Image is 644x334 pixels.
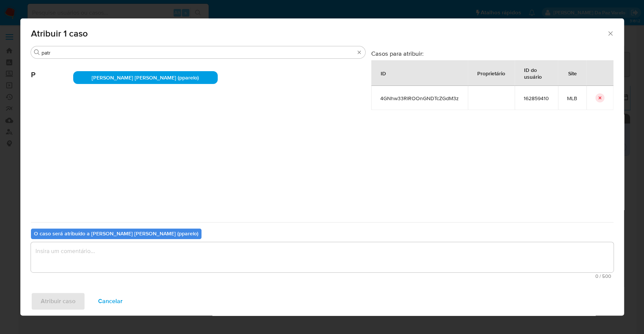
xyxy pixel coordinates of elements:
div: ID [372,64,395,82]
span: Máximo 500 caracteres [33,274,611,279]
h3: Casos para atribuir: [371,50,613,57]
span: P [31,59,73,79]
div: [PERSON_NAME] [PERSON_NAME] (pparelo) [73,71,218,84]
button: Buscar [34,49,40,55]
div: ID do usuário [515,61,558,85]
span: 162859410 [524,95,549,102]
button: icon-button [595,93,604,102]
b: O caso será atribuído a [PERSON_NAME] [PERSON_NAME] (pparelo) [34,230,198,237]
span: Cancelar [98,293,123,310]
div: Proprietário [468,64,514,82]
span: Atribuir 1 caso [31,29,607,38]
button: Borrar [356,49,362,55]
div: Site [559,64,586,82]
button: Cancelar [88,292,132,310]
div: assign-modal [20,18,624,316]
span: [PERSON_NAME] [PERSON_NAME] (pparelo) [92,74,199,81]
span: MLB [567,95,577,102]
button: Fechar a janela [607,30,613,37]
input: Analista de pesquisa [41,49,355,56]
span: 4GNhw33RIROOnGNDTcZGdM3z [380,95,459,102]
